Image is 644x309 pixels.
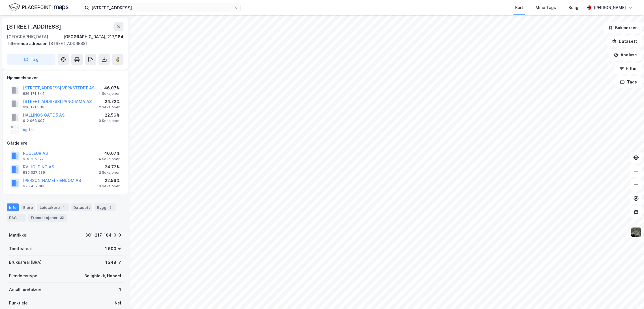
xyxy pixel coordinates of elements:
[63,33,123,40] div: [GEOGRAPHIC_DATA], 217/184
[23,105,44,110] div: 926 171 836
[23,119,45,123] div: 912 063 097
[616,282,644,309] div: Kontrollprogram for chat
[616,282,644,309] iframe: Chat Widget
[37,203,69,211] div: Leietakere
[7,40,119,47] div: [STREET_ADDRESS]
[95,203,115,211] div: Bygg
[71,203,92,211] div: Datasett
[105,245,121,252] div: 1 600 ㎡
[7,54,55,65] button: Tag
[609,49,642,61] button: Analyse
[9,259,42,266] div: Bruksareal (BRA)
[536,4,556,11] div: Mine Tags
[59,215,65,220] div: 23
[18,215,23,220] div: 1
[89,3,234,12] input: Søk på adresse, matrikkel, gårdeiere, leietakere eller personer
[85,232,121,239] div: 301-217-184-0-0
[631,227,641,238] img: 9k=
[99,91,120,96] div: 4 Seksjoner
[99,157,120,161] div: 4 Seksjoner
[615,63,642,74] button: Filter
[9,232,27,239] div: Matrikkel
[7,22,62,31] div: [STREET_ADDRESS]
[23,184,46,188] div: 976 432 088
[607,36,642,47] button: Datasett
[7,74,123,81] div: Hjemmelshaver
[84,272,121,279] div: Boligblokk, Handel
[7,140,123,147] div: Gårdeiere
[115,300,121,306] div: Nei
[9,3,69,12] img: logo.f888ab2527a4732fd821a326f86c7f29.svg
[7,203,19,211] div: Info
[108,205,113,210] div: 5
[28,214,67,222] div: Transaksjoner
[119,286,121,293] div: 1
[105,259,121,266] div: 1 248 ㎡
[568,4,578,11] div: Bolig
[9,272,37,279] div: Eiendomstype
[99,164,120,170] div: 24.72%
[97,119,120,123] div: 10 Seksjoner
[594,4,626,11] div: [PERSON_NAME]
[23,157,44,161] div: 915 205 127
[97,184,120,188] div: 10 Seksjoner
[7,214,26,222] div: ESG
[99,170,120,175] div: 2 Seksjoner
[515,4,523,11] div: Kart
[604,22,642,33] button: Bokmerker
[99,150,120,157] div: 46.07%
[99,98,120,105] div: 24.72%
[97,177,120,184] div: 22.56%
[615,76,642,88] button: Tags
[21,203,35,211] div: Eiere
[61,205,67,210] div: 1
[9,245,32,252] div: Tomteareal
[99,105,120,110] div: 2 Seksjoner
[97,112,120,119] div: 22.56%
[7,33,48,40] div: [GEOGRAPHIC_DATA]
[7,41,49,46] span: Tilhørende adresser:
[99,85,120,91] div: 46.07%
[9,286,42,293] div: Antall leietakere
[9,300,28,306] div: Punktleie
[23,91,45,96] div: 926 171 844
[23,170,45,175] div: 989 027 239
